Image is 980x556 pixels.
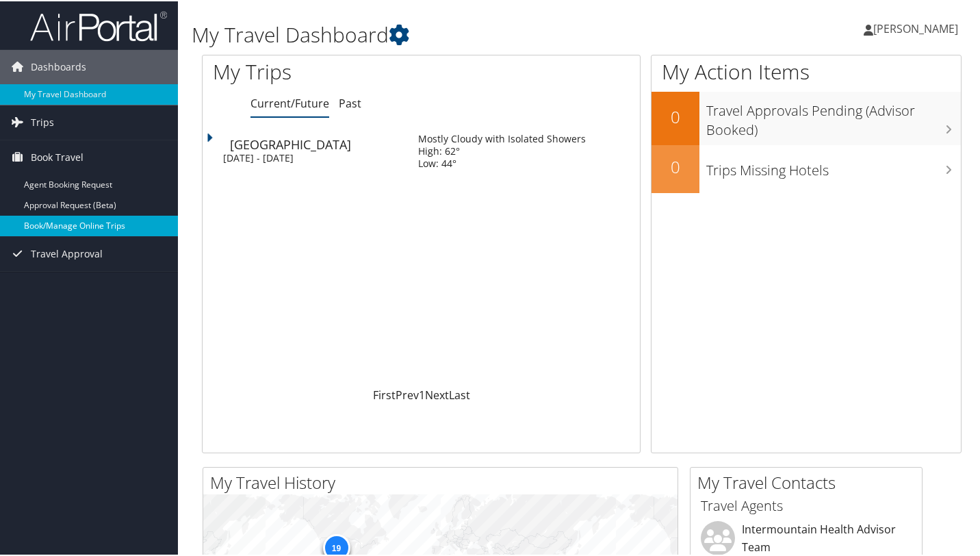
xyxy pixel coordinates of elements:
img: airportal-logo.png [30,9,167,41]
div: Low: 44° [418,156,586,168]
h3: Trips Missing Hotels [706,153,961,179]
a: First [373,386,396,401]
span: Book Travel [31,139,83,173]
h1: My Trips [213,56,448,85]
span: Dashboards [31,49,86,83]
a: Current/Future [250,94,329,110]
a: [PERSON_NAME] [864,7,972,48]
div: [DATE] - [DATE] [223,151,398,163]
a: Next [425,386,449,401]
h2: 0 [652,104,699,127]
h3: Travel Agents [701,495,912,514]
a: 0Trips Missing Hotels [652,144,961,192]
div: High: 62° [418,144,586,156]
span: Trips [31,104,54,138]
a: Last [449,386,470,401]
a: 0Travel Approvals Pending (Advisor Booked) [652,90,961,143]
div: Mostly Cloudy with Isolated Showers [418,131,586,144]
h1: My Travel Dashboard [192,19,712,48]
h2: 0 [652,154,699,177]
h3: Travel Approvals Pending (Advisor Booked) [706,93,961,138]
span: Travel Approval [31,236,103,270]
a: 1 [419,386,425,401]
span: [PERSON_NAME] [873,20,958,35]
a: Prev [396,386,419,401]
h2: My Travel Contacts [697,470,922,493]
div: [GEOGRAPHIC_DATA] [230,137,404,149]
h1: My Action Items [652,56,961,85]
h2: My Travel History [210,470,678,493]
a: Past [339,94,361,110]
